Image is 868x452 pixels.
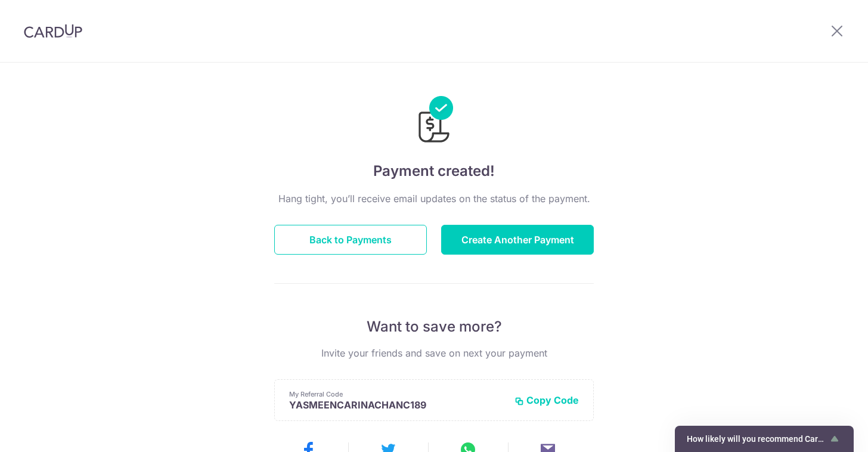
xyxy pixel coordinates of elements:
[514,394,579,406] button: Copy Code
[274,346,594,360] p: Invite your friends and save on next your payment
[274,191,594,206] p: Hang tight, you’ll receive email updates on the status of the payment.
[415,96,453,146] img: Payments
[274,317,594,336] p: Want to save more?
[274,160,594,182] h4: Payment created!
[441,225,594,255] button: Create Another Payment
[289,399,505,411] p: YASMEENCARINACHANC189
[289,389,505,399] p: My Referral Code
[687,432,842,446] button: Show survey - How likely will you recommend CardUp to a friend?
[274,225,427,255] button: Back to Payments
[24,24,82,38] img: CardUp
[687,434,827,444] span: How likely will you recommend CardUp to a friend?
